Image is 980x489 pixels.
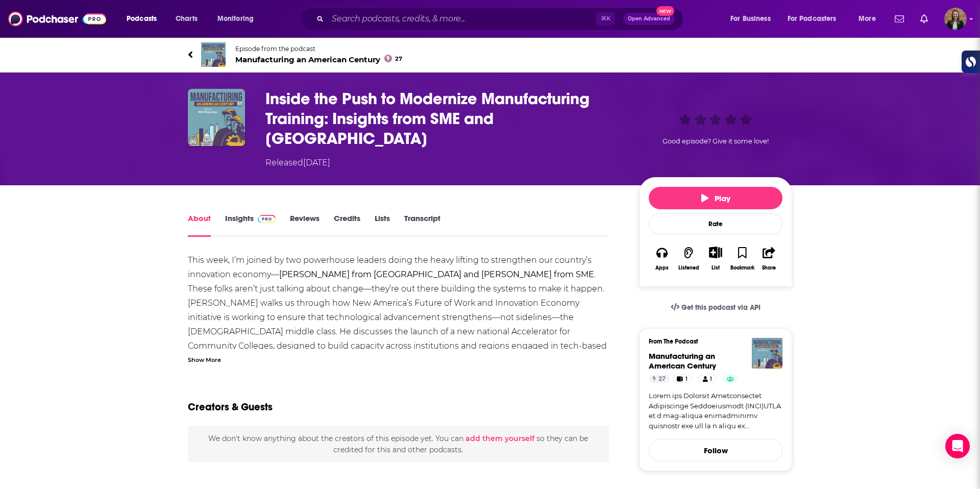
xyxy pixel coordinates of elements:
[623,13,675,25] button: Open AdvancedNew
[712,264,720,271] div: List
[395,57,402,61] span: 27
[649,391,782,431] a: Lorem ips Dolorsit Ametconsectet Adipiscinge Seddoeiusmodt (INCI)UTLA et d mag-aliqua enimadminim...
[685,374,688,384] span: 1
[225,213,276,237] a: InsightsPodchaser Pro
[328,11,596,27] input: Search podcasts, credits, & more...
[265,89,623,149] h1: Inside the Push to Modernize Manufacturing Training: Insights from SME and New America
[752,338,782,369] img: Manufacturing an American Century
[944,8,967,30] img: User Profile
[375,213,390,237] a: Lists
[944,8,967,30] button: Show profile menu
[649,439,782,461] button: Follow
[729,240,755,277] button: Bookmark
[235,55,402,64] span: Manufacturing an American Century
[730,265,754,271] div: Bookmark
[217,12,254,26] span: Monitoring
[781,11,851,27] button: open menu
[649,213,782,234] div: Rate
[945,434,970,458] div: Open Intercom Messenger
[788,12,837,26] span: For Podcasters
[658,374,666,384] span: 27
[188,401,273,413] h2: Creators & Guests
[201,42,226,67] img: Manufacturing an American Century
[649,351,716,371] a: Manufacturing an American Century
[663,295,769,320] a: Get this podcast via API
[701,193,730,203] span: Play
[649,375,670,383] a: 27
[702,240,729,277] div: Show More ButtonList
[710,374,712,384] span: 1
[675,240,702,277] button: Listened
[235,45,402,53] span: Episode from the podcast
[723,11,783,27] button: open menu
[698,375,717,383] a: 1
[851,11,889,27] button: open menu
[127,12,157,26] span: Podcasts
[859,12,876,26] span: More
[169,11,204,27] a: Charts
[208,434,588,454] span: We don't know anything about the creators of this episode yet . You can so they can be credited f...
[655,265,669,271] div: Apps
[596,12,615,26] span: ⌘ K
[663,137,769,145] span: Good episode? Give it some love!
[628,16,670,21] span: Open Advanced
[672,375,692,383] a: 1
[681,303,761,312] span: Get this podcast via API
[279,270,594,279] strong: [PERSON_NAME] from [GEOGRAPHIC_DATA] and [PERSON_NAME] from SME
[649,240,675,277] button: Apps
[188,89,245,146] img: Inside the Push to Modernize Manufacturing Training: Insights from SME and New America
[465,434,534,443] button: add them yourself
[290,213,320,237] a: Reviews
[404,213,440,237] a: Transcript
[649,187,782,209] button: Play
[8,9,106,29] img: Podchaser - Follow, Share and Rate Podcasts
[210,11,267,27] button: open menu
[656,6,675,16] span: New
[188,213,211,237] a: About
[649,338,774,345] h3: From The Podcast
[309,7,693,31] div: Search podcasts, credits, & more...
[944,8,967,30] span: Logged in as k_burns
[705,247,726,258] button: Show More Button
[916,10,932,28] a: Show notifications dropdown
[258,215,276,223] img: Podchaser Pro
[119,11,170,27] button: open menu
[265,157,330,169] div: Released [DATE]
[188,42,792,67] a: Manufacturing an American CenturyEpisode from the podcastManufacturing an American Century27
[176,12,198,26] span: Charts
[730,12,771,26] span: For Business
[762,265,776,271] div: Share
[678,265,699,271] div: Listened
[756,240,782,277] button: Share
[891,10,908,28] a: Show notifications dropdown
[334,213,360,237] a: Credits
